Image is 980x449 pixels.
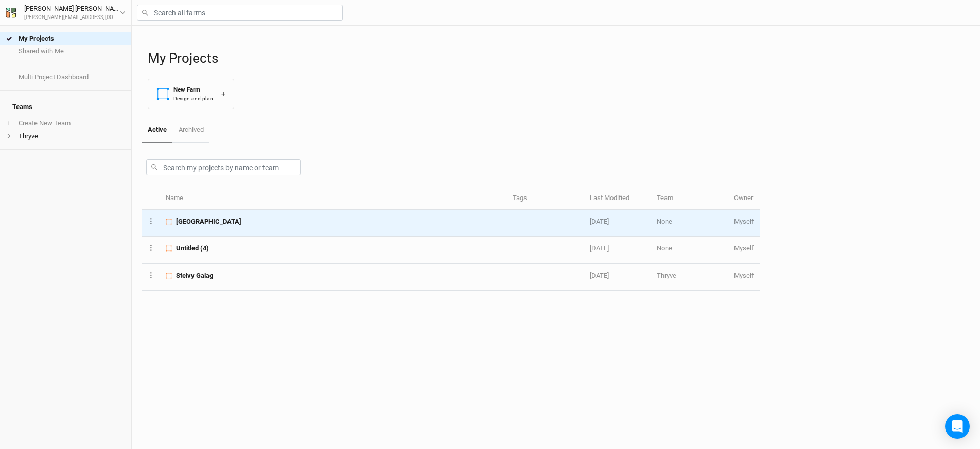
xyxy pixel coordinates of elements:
h4: Teams [6,97,125,117]
th: Tags [507,188,584,210]
div: Open Intercom Messenger [945,414,970,439]
th: Last Modified [584,188,651,210]
div: [PERSON_NAME] [PERSON_NAME] [24,4,120,14]
span: + [6,119,10,128]
span: Tamil Nadu [176,217,241,226]
td: None [651,237,728,263]
button: [PERSON_NAME] [PERSON_NAME][PERSON_NAME][EMAIL_ADDRESS][DOMAIN_NAME] [5,3,126,22]
input: Search all farms [137,5,343,21]
span: kenrick@thryve.earth [734,218,754,225]
a: Active [142,117,172,143]
div: + [221,88,225,99]
a: Archived [172,117,209,142]
th: Owner [728,188,760,210]
span: Aug 19, 2025 4:34 PM [590,272,609,279]
span: kenrick@thryve.earth [734,244,754,252]
h1: My Projects [148,50,970,66]
th: Name [160,188,507,210]
input: Search my projects by name or team [146,159,301,175]
div: Design and plan [173,95,213,102]
th: Team [651,188,728,210]
span: Sep 1, 2025 6:34 PM [590,218,609,225]
span: Untitled (4) [176,244,209,253]
div: [PERSON_NAME][EMAIL_ADDRESS][DOMAIN_NAME] [24,14,120,22]
td: Thryve [651,264,728,291]
div: New Farm [173,85,213,94]
span: Aug 25, 2025 5:14 PM [590,244,609,252]
span: Steivy Galag [176,271,213,280]
span: kenrick@thryve.earth [734,272,754,279]
button: New FarmDesign and plan+ [148,79,234,109]
td: None [651,210,728,237]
